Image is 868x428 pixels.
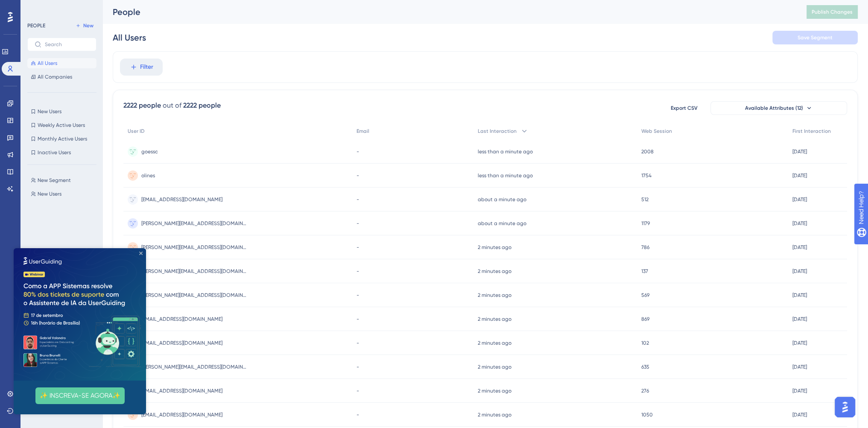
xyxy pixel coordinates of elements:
span: Last Interaction [478,128,517,135]
button: New Users [27,106,96,117]
time: 2 minutes ago [478,340,511,346]
span: 635 [641,364,649,370]
span: [EMAIL_ADDRESS][DOMAIN_NAME] [141,316,222,322]
span: - [357,292,359,299]
span: 137 [641,268,648,275]
span: - [357,196,359,203]
button: Inactive Users [27,147,96,158]
input: Search [45,41,89,47]
div: out of [163,100,181,111]
span: - [357,172,359,179]
time: less than a minute ago [478,173,533,179]
time: [DATE] [792,364,807,370]
span: - [357,244,359,251]
span: Email [357,128,369,135]
span: 276 [641,387,649,394]
span: 1050 [641,411,653,418]
span: Monthly Active Users [38,135,87,142]
span: Web Session [641,128,672,135]
time: 2 minutes ago [478,412,511,418]
span: New [83,22,94,29]
span: New Segment [38,177,71,184]
span: 2008 [641,148,654,155]
span: [PERSON_NAME][EMAIL_ADDRESS][DOMAIN_NAME] [141,268,248,275]
time: less than a minute ago [478,149,533,155]
span: - [357,364,359,370]
button: Publish Changes [807,5,858,19]
time: [DATE] [792,340,807,346]
span: goessc [141,148,158,155]
span: [EMAIL_ADDRESS][DOMAIN_NAME] [141,340,222,346]
span: - [357,148,359,155]
div: Close Preview [126,3,129,7]
span: New Users [38,108,61,115]
span: 1754 [641,172,652,179]
button: Filter [120,59,163,76]
time: 2 minutes ago [478,388,511,394]
button: Available Attributes (12) [710,101,847,115]
button: All Companies [27,72,96,82]
span: 1179 [641,220,650,227]
span: [EMAIL_ADDRESS][DOMAIN_NAME] [141,387,222,394]
time: about a minute ago [478,220,526,226]
span: - [357,316,359,322]
span: Save Segment [798,34,833,41]
time: 2 minutes ago [478,292,511,298]
time: [DATE] [792,173,807,179]
span: Inactive Users [38,149,71,156]
span: olines [141,172,155,179]
span: All Users [38,60,57,67]
span: [PERSON_NAME][EMAIL_ADDRESS][DOMAIN_NAME] [141,244,248,251]
span: All Companies [38,73,72,80]
time: about a minute ago [478,196,526,202]
iframe: UserGuiding AI Assistant Launcher [832,394,858,420]
time: [DATE] [792,292,807,298]
span: - [357,387,359,394]
span: [PERSON_NAME][EMAIL_ADDRESS][DOMAIN_NAME] [141,220,248,227]
button: New Users [27,189,102,199]
button: Save Segment [772,31,858,44]
span: [PERSON_NAME][EMAIL_ADDRESS][DOMAIN_NAME] [141,292,248,299]
span: [EMAIL_ADDRESS][DOMAIN_NAME] [141,196,222,203]
span: - [357,340,359,346]
time: [DATE] [792,244,807,250]
time: 2 minutes ago [478,364,511,370]
time: [DATE] [792,196,807,202]
time: [DATE] [792,412,807,418]
button: Weekly Active Users [27,120,96,130]
span: [EMAIL_ADDRESS][DOMAIN_NAME] [141,411,222,418]
div: PEOPLE [27,22,45,29]
button: New Segment [27,175,102,185]
span: New Users [38,191,61,197]
span: 569 [641,292,649,299]
span: - [357,268,359,275]
div: People [113,6,785,18]
span: Need Help? [20,2,53,12]
time: 2 minutes ago [478,244,511,250]
button: New [73,21,96,31]
time: [DATE] [792,268,807,274]
div: 2222 people [123,100,161,111]
span: Export CSV [671,105,698,111]
time: 2 minutes ago [478,268,511,274]
time: [DATE] [792,316,807,322]
span: Filter [140,62,153,72]
button: Export CSV [663,101,705,115]
span: 786 [641,244,649,251]
span: First Interaction [792,128,831,135]
time: 2 minutes ago [478,316,511,322]
span: - [357,411,359,418]
div: All Users [113,32,146,44]
span: Weekly Active Users [38,122,85,129]
span: 102 [641,340,649,346]
span: User ID [128,128,145,135]
span: [PERSON_NAME][EMAIL_ADDRESS][DOMAIN_NAME] [141,364,248,370]
time: [DATE] [792,149,807,155]
button: Monthly Active Users [27,134,96,144]
button: ✨ INSCREVA-SE AGORA✨ [22,139,111,156]
button: All Users [27,58,96,68]
span: 869 [641,316,649,322]
span: Available Attributes (12) [745,105,803,111]
span: 512 [641,196,649,203]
